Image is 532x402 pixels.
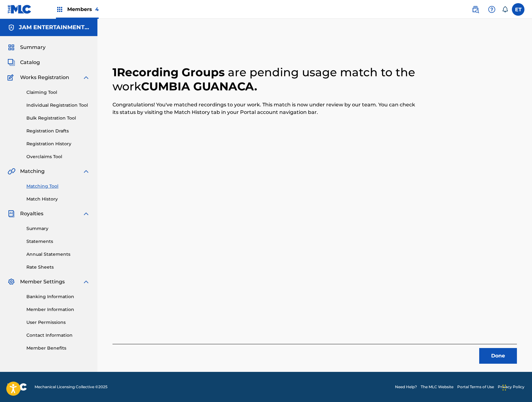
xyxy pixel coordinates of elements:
a: Summary [26,225,90,232]
div: Notifications [502,6,508,13]
a: Banking Information [26,293,90,300]
span: Member Settings [20,278,65,286]
a: Member Information [26,306,90,313]
img: Top Rightsholders [56,6,63,13]
span: are pending usage match to the work [112,65,415,93]
img: Accounts [8,24,15,31]
a: Overclaims Tool [26,153,90,160]
h2: 1 Recording Groups CUMBIA GUANACA . [112,65,416,94]
img: Member Settings [8,278,15,286]
img: Summary [8,44,15,51]
a: Registration History [26,141,90,147]
img: search [472,6,479,13]
span: Members [67,6,99,13]
a: Claiming Tool [26,89,90,96]
div: User Menu [512,3,524,16]
a: Statements [26,238,90,245]
a: Rate Sheets [26,264,90,271]
iframe: Resource Center [514,281,532,331]
a: Matching Tool [26,183,90,190]
img: expand [82,74,90,81]
span: Works Registration [20,74,69,81]
a: Registration Drafts [26,128,90,134]
a: User Permissions [26,319,90,326]
span: Matching [20,168,45,175]
a: SummarySummary [8,44,46,51]
a: Bulk Registration Tool [26,115,90,121]
img: Matching [8,168,15,175]
span: Mechanical Licensing Collective © 2025 [35,384,107,390]
a: Match History [26,196,90,202]
span: Catalog [20,59,40,66]
a: Public Search [469,3,482,16]
p: Congratulations! You've matched recordings to your work. This match is now under review by our te... [112,101,416,116]
span: Royalties [20,210,43,217]
span: Summary [20,44,46,51]
img: logo [8,383,27,391]
a: Annual Statements [26,251,90,258]
a: Individual Registration Tool [26,102,90,109]
a: Contact Information [26,332,90,339]
a: Member Benefits [26,345,90,351]
a: Portal Terms of Use [457,384,494,390]
span: 4 [95,6,99,12]
div: Help [485,3,498,16]
img: expand [82,168,90,175]
h5: JAM ENTERTAINMENT INC [19,24,90,31]
a: CatalogCatalog [8,59,40,66]
div: Drag [502,378,506,397]
img: MLC Logo [8,5,32,14]
img: Catalog [8,59,15,66]
img: expand [82,210,90,217]
img: help [488,6,496,13]
a: The MLC Website [421,384,453,390]
img: Royalties [8,210,15,217]
iframe: Chat Widget [501,372,532,402]
img: Works Registration [8,74,16,81]
a: Need Help? [395,384,417,390]
a: Privacy Policy [498,384,524,390]
button: Done [479,348,517,364]
img: expand [82,278,90,286]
